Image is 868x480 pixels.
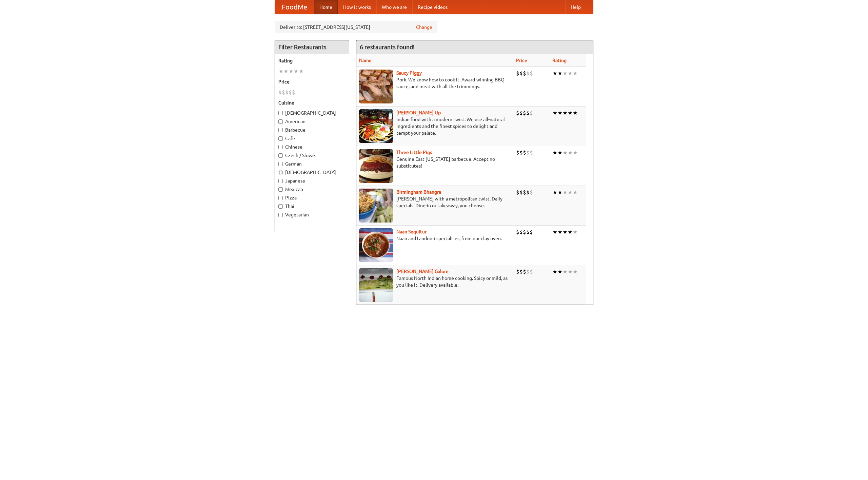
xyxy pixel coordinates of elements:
[359,235,511,242] p: Naan and tandoori specialties, from our clay oven.
[278,203,346,210] label: Thai
[278,57,346,64] h5: Rating
[396,110,441,115] a: [PERSON_NAME] Up
[278,204,283,209] input: Thai
[563,189,568,196] li: ★
[552,268,557,275] li: ★
[359,70,393,103] img: saucy.jpg
[568,149,573,156] li: ★
[526,109,530,117] li: $
[530,109,533,117] li: $
[523,149,526,156] li: $
[278,110,346,116] label: [DEMOGRAPHIC_DATA]
[563,268,568,275] li: ★
[552,149,557,156] li: ★
[278,211,346,218] label: Vegetarian
[278,111,283,115] input: [DEMOGRAPHIC_DATA]
[278,119,283,124] input: American
[278,118,346,125] label: American
[278,68,283,75] li: ★
[278,99,346,106] h5: Cuisine
[278,187,283,192] input: Mexican
[359,275,511,288] p: Famous North Indian home cooking. Spicy or mild, as you like it. Delivery available.
[552,228,557,236] li: ★
[278,127,346,133] label: Barbecue
[359,58,372,63] a: Name
[278,153,283,158] input: Czech / Slovak
[526,268,530,275] li: $
[314,0,338,14] a: Home
[573,268,578,275] li: ★
[552,189,557,196] li: ★
[359,76,511,90] p: Pork. We know how to cook it. Award-winning BBQ sauce, and meat with all the trimmings.
[573,109,578,117] li: ★
[278,152,346,159] label: Czech / Slovak
[552,70,557,77] li: ★
[283,68,289,75] li: ★
[523,268,526,275] li: $
[568,70,573,77] li: ★
[278,186,346,193] label: Mexican
[278,128,283,132] input: Barbecue
[396,229,427,234] a: Naan Sequitur
[278,169,346,176] label: [DEMOGRAPHIC_DATA]
[396,189,441,195] b: Birmingham Bhangra
[359,228,393,262] img: naansequitur.jpg
[563,70,568,77] li: ★
[557,228,563,236] li: ★
[568,189,573,196] li: ★
[516,58,527,63] a: Price
[396,70,422,76] a: Saucy Piggy
[278,89,282,96] li: $
[278,143,346,150] label: Chinese
[278,162,283,166] input: German
[278,78,346,85] h5: Price
[516,70,519,77] li: $
[359,116,511,136] p: Indian food with a modern twist. We use all-natural ingredients and the finest spices to delight ...
[516,109,519,117] li: $
[526,228,530,236] li: $
[359,109,393,143] img: curryup.jpg
[568,228,573,236] li: ★
[376,0,412,14] a: Who we are
[396,150,432,155] b: Three Little Pigs
[285,89,289,96] li: $
[519,109,523,117] li: $
[278,136,283,141] input: Cafe
[530,70,533,77] li: $
[278,170,283,175] input: [DEMOGRAPHIC_DATA]
[359,268,393,302] img: currygalore.jpg
[278,179,283,183] input: Japanese
[519,70,523,77] li: $
[299,68,304,75] li: ★
[519,268,523,275] li: $
[278,145,283,149] input: Chinese
[552,58,567,63] a: Rating
[523,228,526,236] li: $
[516,268,519,275] li: $
[563,228,568,236] li: ★
[292,89,295,96] li: $
[278,160,346,167] label: German
[523,189,526,196] li: $
[289,89,292,96] li: $
[565,0,586,14] a: Help
[573,228,578,236] li: ★
[516,189,519,196] li: $
[278,177,346,184] label: Japanese
[396,269,449,274] a: [PERSON_NAME] Galore
[557,149,563,156] li: ★
[278,135,346,142] label: Cafe
[530,189,533,196] li: $
[523,109,526,117] li: $
[360,44,415,50] ng-pluralize: 6 restaurants found!
[275,40,349,54] h4: Filter Restaurants
[359,189,393,223] img: bhangra.jpg
[557,109,563,117] li: ★
[359,195,511,209] p: [PERSON_NAME] with a metropolitan twist. Daily specials. Dine-in or takeaway, you choose.
[516,228,519,236] li: $
[557,189,563,196] li: ★
[563,149,568,156] li: ★
[557,70,563,77] li: ★
[282,89,285,96] li: $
